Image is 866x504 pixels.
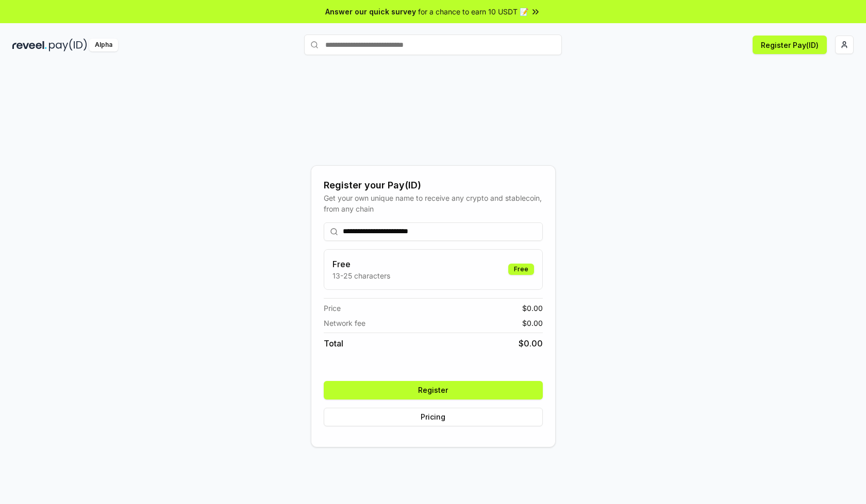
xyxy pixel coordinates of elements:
div: Register your Pay(ID) [324,178,543,193]
span: for a chance to earn 10 USDT 📝 [418,6,528,17]
button: Register [324,381,543,399]
img: reveel_dark [12,39,47,51]
p: 13-25 characters [332,270,390,281]
span: Network fee [324,318,365,328]
span: $ 0.00 [522,303,543,314]
span: Price [324,303,341,314]
span: $ 0.00 [519,337,543,350]
div: Alpha [89,39,118,51]
button: Register Pay(ID) [753,36,827,54]
button: Pricing [324,408,543,426]
div: Get your own unique name to receive any crypto and stablecoin, from any chain [324,193,543,214]
span: Answer our quick survey [325,6,416,17]
div: Free [508,264,534,275]
span: Total [324,337,343,350]
img: pay_id [49,39,87,51]
span: $ 0.00 [522,318,543,328]
h3: Free [332,258,390,270]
